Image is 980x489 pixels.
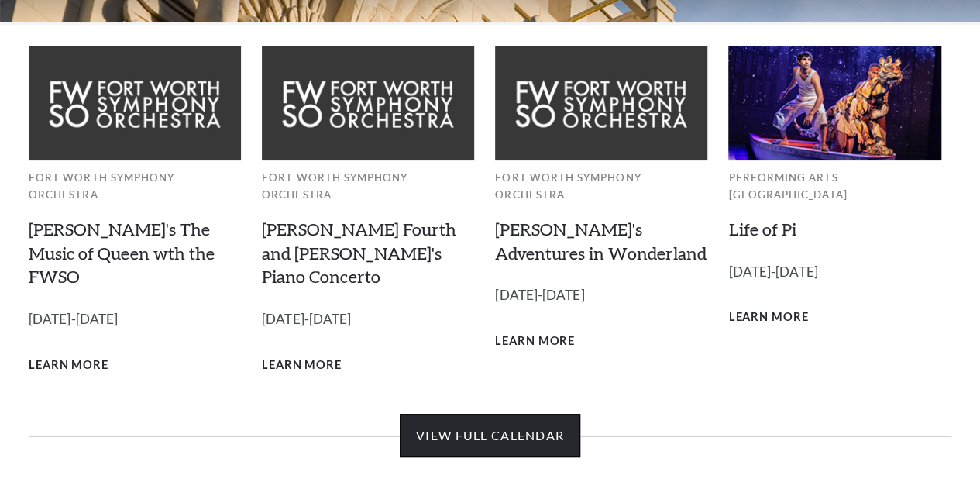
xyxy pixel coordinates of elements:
p: [DATE]-[DATE] [728,261,940,284]
a: Life of Pi [728,219,796,239]
p: [DATE]-[DATE] [495,284,707,307]
a: [PERSON_NAME]'s Adventures in Wonderland [495,219,707,263]
p: Performing Arts [GEOGRAPHIC_DATA] [728,169,940,204]
a: [PERSON_NAME]'s The Music of Queen wth the FWSO [29,219,215,288]
a: Learn More [495,332,587,351]
a: [PERSON_NAME] Fourth and [PERSON_NAME]'s Piano Concerto [262,219,456,288]
a: Learn More [29,356,121,375]
a: Learn More [262,356,354,375]
img: fwso_grey_mega-nav-individual-block_279x150.jpg [262,46,474,160]
span: Learn More [29,356,108,375]
img: fwso_grey_mega-nav-individual-block_279x150.jpg [29,46,241,160]
img: fwso_grey_mega-nav-individual-block_279x150.jpg [495,46,707,160]
p: Fort Worth Symphony Orchestra [262,169,474,204]
a: View Full Calendar [400,414,580,457]
span: Learn More [262,356,342,375]
a: Learn More [728,308,820,327]
p: Fort Worth Symphony Orchestra [495,169,707,204]
img: lop-meganav-279x150.jpg [728,46,940,160]
p: [DATE]-[DATE] [262,308,474,331]
p: [DATE]-[DATE] [29,308,241,331]
span: Learn More [728,308,808,327]
p: Fort Worth Symphony Orchestra [29,169,241,204]
span: Learn More [495,332,575,351]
